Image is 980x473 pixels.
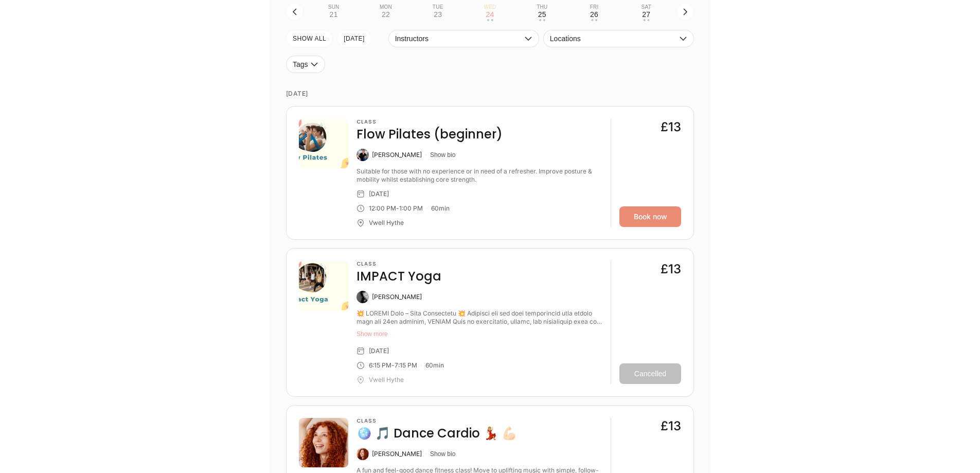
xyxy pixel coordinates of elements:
div: Mon [380,4,392,10]
div: Suitable for those with no experience or in need of a refresher. Improve posture & mobility whils... [357,167,602,184]
h3: Class [357,119,503,125]
button: Tags [286,56,325,73]
div: 23 [434,10,442,19]
div: Sun [328,4,340,10]
div: • • [487,19,493,21]
div: 26 [590,10,598,19]
img: Caitlin McCarthy [357,448,369,460]
img: Svenja O'Connor [357,149,369,161]
button: Instructors [388,30,539,47]
span: Locations [550,34,677,43]
div: £13 [661,418,681,434]
img: aa553f9f-2931-4451-b727-72da8bd8ddcb.png [299,119,348,168]
div: Thu [537,4,547,10]
a: Book now [619,206,681,227]
img: 157770-picture.jpg [299,418,348,467]
div: Vwell Hythe [369,219,404,227]
span: Tags [293,60,308,68]
button: Show bio [430,151,455,159]
div: 21 [330,10,338,19]
div: 60 min [425,361,444,370]
div: Tue [433,4,443,10]
span: Instructors [395,34,522,43]
h4: 🪩 🎵 Dance Cardio 💃🏼 💪🏻 [357,425,517,442]
div: 27 [642,10,650,19]
div: Vwell Hythe [369,376,404,384]
button: Show bio [430,450,455,458]
div: 💥 IMPACT Yoga – Yoga Reimagined 💥 Bringing all the best traditional yoga styles into the 21st cen... [357,309,602,326]
h4: Flow Pilates (beginner) [357,126,503,143]
div: [PERSON_NAME] [372,450,422,458]
div: 1:00 PM [399,204,423,213]
div: [PERSON_NAME] [372,151,422,159]
div: 7:15 PM [395,361,417,370]
div: - [396,204,399,213]
div: Fri [590,4,599,10]
button: Cancelled [619,363,681,384]
div: 12:00 PM [369,204,396,213]
div: £13 [661,261,681,277]
div: £13 [661,119,681,135]
button: SHOW All [286,30,333,47]
div: • • [591,19,597,21]
h3: Class [357,418,517,424]
div: 60 min [431,204,450,213]
img: Rikii Brown [357,291,369,303]
div: • • [539,19,545,21]
div: Wed [484,4,496,10]
div: 6:15 PM [369,361,391,370]
time: [DATE] [286,81,694,106]
button: [DATE] [337,30,371,47]
div: • • [643,19,649,21]
div: 22 [382,10,390,19]
div: [DATE] [369,347,389,355]
div: - [391,361,395,370]
div: Sat [642,4,651,10]
div: [PERSON_NAME] [372,293,422,301]
h3: Class [357,261,441,267]
div: 25 [538,10,546,19]
button: Locations [543,30,694,47]
div: 24 [486,10,494,19]
img: 44cc3461-973b-410e-88a5-2edec3a281f6.png [299,261,348,310]
h4: IMPACT Yoga [357,268,441,285]
div: [DATE] [369,190,389,198]
button: Show more [357,330,602,338]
